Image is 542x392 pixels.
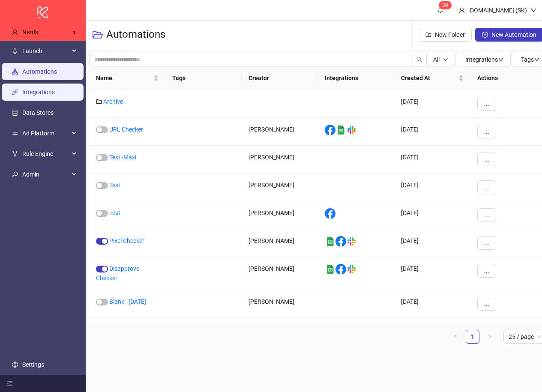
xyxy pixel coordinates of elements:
div: [DATE] [394,174,470,201]
span: Rule Engine [22,146,69,163]
span: user [459,7,465,13]
a: Settings [22,361,44,368]
th: Tags [165,66,242,90]
a: Disapprove Checker [96,265,139,281]
span: Created At [401,73,457,83]
span: New Folder [435,31,465,38]
a: Test [109,182,120,189]
span: ... [484,239,489,246]
button: ... [477,97,496,111]
span: left [453,334,458,339]
div: [PERSON_NAME] [242,118,318,146]
span: ... [484,184,489,191]
th: Created At [394,66,470,90]
button: ... [477,297,496,311]
div: [PERSON_NAME] [242,146,318,174]
span: ... [484,267,489,274]
div: [PERSON_NAME] [242,201,318,229]
button: New Folder [419,28,472,42]
span: Integrations [465,56,504,63]
span: ... [484,128,489,135]
span: folder-add [425,32,431,38]
span: ... [484,212,489,218]
span: right [487,334,492,339]
span: fork [12,151,18,157]
th: Name [89,66,165,90]
button: Alldown [426,53,455,66]
span: down [530,7,536,13]
button: ... [477,153,496,166]
button: ... [477,180,496,194]
a: Test [109,209,120,216]
span: menu-fold [7,380,13,386]
button: ... [477,236,496,250]
li: Next Page [483,330,497,344]
div: [PERSON_NAME] [242,174,318,201]
div: [PERSON_NAME] [242,290,318,318]
span: 25 / page [509,330,542,343]
button: right [483,330,497,344]
li: Previous Page [449,330,462,344]
button: left [449,330,462,344]
span: Tags [521,56,540,63]
span: Launch [22,43,69,60]
span: All [433,56,440,63]
a: Automations [22,69,57,75]
span: number [12,131,18,137]
a: URL Checker [109,126,143,133]
div: [DATE] [394,290,470,318]
span: Ad Platform [22,125,69,142]
span: New Automation [491,31,536,38]
span: 3 [442,2,445,8]
button: ... [477,125,496,138]
span: ... [484,156,489,163]
a: Data Stores [22,110,54,117]
span: Admin [22,166,69,183]
button: ... [477,208,496,222]
a: Blank - [DATE] [109,298,146,305]
span: down [534,57,540,63]
a: Archive [103,98,123,105]
a: 1 [466,330,479,343]
button: ... [477,264,496,278]
span: Name [96,73,152,83]
div: [DATE] [394,146,470,174]
div: [DATE] [394,90,470,118]
h3: Automations [106,28,165,42]
span: folder-open [93,30,103,40]
span: down [498,57,504,63]
span: 9 [445,2,448,8]
span: bell [437,7,443,13]
span: folder [96,99,102,105]
th: Integrations [318,66,394,90]
a: Integrations [22,89,55,96]
div: [PERSON_NAME] [242,229,318,257]
span: rocket [12,48,18,54]
div: [DATE] [394,201,470,229]
div: [DATE] [394,229,470,257]
a: Pixel Checker [109,237,144,244]
li: 1 [466,330,479,344]
span: user [12,29,18,35]
span: key [12,172,18,178]
div: [DOMAIN_NAME] (SK) [465,6,530,15]
span: plus-circle [482,32,488,38]
span: down [443,57,448,62]
span: Nerds [22,29,38,36]
div: [PERSON_NAME] [242,257,318,290]
button: Integrationsdown [455,53,511,66]
th: Creator [242,66,318,90]
span: search [416,57,422,63]
span: ... [484,100,489,107]
div: [DATE] [394,257,470,290]
a: Test -Maxi [109,154,136,161]
span: ... [484,300,489,307]
sup: 39 [439,1,452,9]
div: [DATE] [394,118,470,146]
